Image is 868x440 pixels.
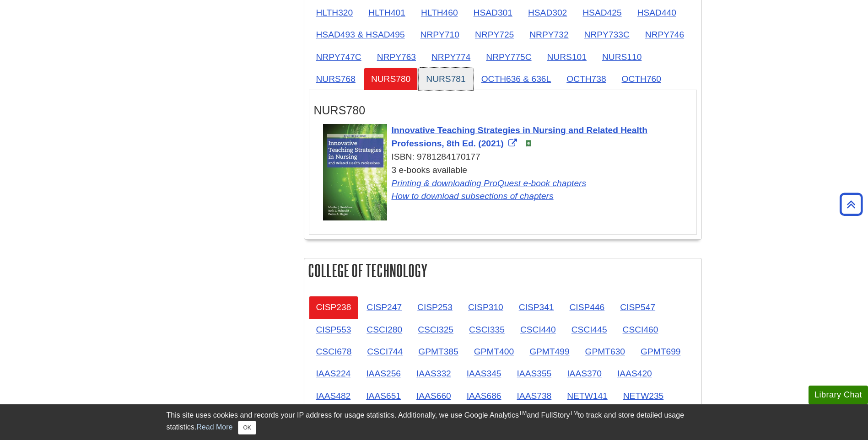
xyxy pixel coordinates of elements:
[309,68,363,90] a: NURS768
[424,46,478,68] a: NRPY774
[474,68,559,90] a: OCTH636 & 636L
[564,318,615,341] a: CSCI445
[513,318,563,341] a: CSCI440
[392,191,554,201] a: Link opens in new window
[411,340,465,363] a: GPMT385
[836,198,866,210] a: Back to Top
[414,1,465,24] a: HLTH460
[510,362,559,385] a: IAAS355
[309,46,369,68] a: NRPY747C
[410,318,461,341] a: CSCI325
[595,46,649,68] a: NURS110
[392,178,587,188] a: Link opens in new window
[512,296,561,318] a: CISP341
[359,296,409,318] a: CISP247
[570,410,578,416] sup: TM
[521,1,574,24] a: HSAD302
[323,150,692,164] div: ISBN: 9781284170177
[466,1,520,24] a: HSAD301
[309,296,359,318] a: CISP238
[459,362,509,385] a: IAAS345
[615,68,669,90] a: OCTH760
[309,1,361,24] a: HLTH320
[615,318,666,341] a: CSCI460
[462,318,512,341] a: CSCI335
[467,340,521,363] a: GPMT400
[459,385,509,407] a: IAAS686
[519,410,527,416] sup: TM
[360,340,410,363] a: CSCI744
[359,318,410,341] a: CSCI280
[309,340,359,363] a: CSCI678
[522,340,577,363] a: GPMT499
[610,362,659,385] a: IAAS420
[196,423,232,431] a: Read More
[575,1,629,24] a: HSAD425
[409,385,458,407] a: IAAS660
[633,340,688,363] a: GPMT699
[370,46,423,68] a: NRPY763
[809,386,868,404] button: Library Chat
[559,68,613,90] a: OCTH738
[461,296,511,318] a: CISP310
[525,140,532,147] img: e-Book
[560,385,615,407] a: NETW141
[309,385,358,407] a: IAAS482
[413,23,467,46] a: NRPY710
[359,385,408,407] a: IAAS651
[630,1,684,24] a: HSAD440
[392,125,647,148] span: Innovative Teaching Strategies in Nursing and Related Health Professions, 8th Ed. (2021)
[361,1,413,24] a: HLTH401
[167,410,702,435] div: This site uses cookies and records your IP address for usage statistics. Additionally, we use Goo...
[562,296,612,318] a: CISP446
[359,362,408,385] a: IAAS256
[479,46,539,68] a: NRPY775C
[613,296,663,318] a: CISP547
[323,164,692,203] div: 3 e-books available
[616,385,671,407] a: NETW235
[309,362,358,385] a: IAAS224
[578,340,632,363] a: GPMT630
[638,23,691,46] a: NRPY746
[510,385,559,407] a: IAAS738
[419,68,473,90] a: NURS781
[304,258,701,283] h2: College of Technology
[577,23,637,46] a: NRPY733C
[468,23,521,46] a: NRPY725
[323,124,387,220] img: Cover Art
[392,125,647,148] a: Link opens in new window
[364,68,418,90] a: NURS780
[410,296,460,318] a: CISP253
[522,23,576,46] a: NRPY732
[409,362,458,385] a: IAAS332
[309,318,359,341] a: CISP553
[309,23,412,46] a: HSAD493 & HSAD495
[540,46,594,68] a: NURS101
[314,104,692,117] h3: NURS780
[560,362,609,385] a: IAAS370
[238,421,256,435] button: Close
